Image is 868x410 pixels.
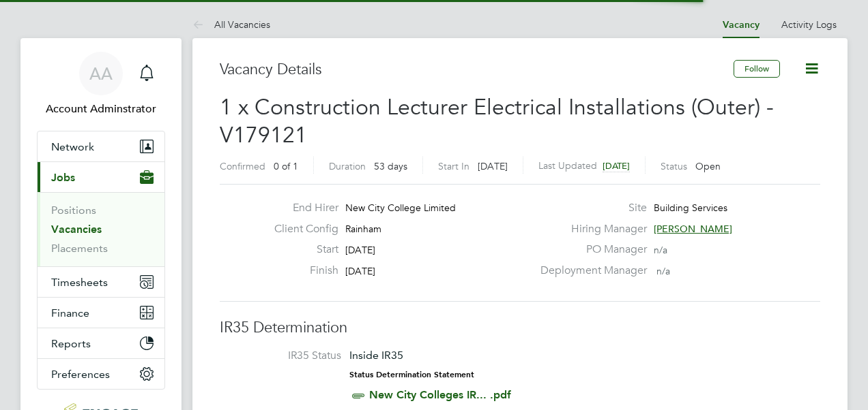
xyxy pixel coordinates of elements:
div: Jobs [38,192,164,266]
button: Timesheets [38,267,164,297]
button: Network [38,131,164,161]
span: [DATE] [345,265,375,277]
span: Reports [51,337,91,350]
span: Finance [51,306,89,319]
label: Deployment Manager [532,264,647,278]
span: [DATE] [603,160,630,172]
span: [PERSON_NAME] [654,223,732,235]
label: Start In [438,160,469,172]
label: Start [263,242,338,257]
span: n/a [654,244,667,256]
a: Vacancy [723,19,759,31]
span: AA [89,65,113,82]
a: All Vacancies [192,18,270,31]
button: Finance [38,298,164,328]
span: n/a [656,265,670,277]
span: New City College Limited [345,202,456,214]
span: [DATE] [478,160,508,172]
span: 0 of 1 [274,160,298,172]
label: Last Updated [538,159,597,172]
a: New City Colleges IR... .pdf [369,388,511,401]
h3: Vacancy Details [220,60,734,80]
a: Activity Logs [781,18,837,31]
label: Finish [263,264,338,278]
span: [DATE] [345,244,375,256]
span: 53 days [374,160,407,172]
span: 1 x Construction Lecturer Electrical Installations (Outer) - V179121 [220,94,774,149]
span: Timesheets [51,276,108,289]
span: Network [51,140,94,153]
span: Account Adminstrator [37,101,165,117]
button: Jobs [38,162,164,192]
label: PO Manager [532,242,647,257]
button: Preferences [38,359,164,389]
label: Duration [329,160,366,172]
span: Building Services [654,202,727,214]
a: AAAccount Adminstrator [37,52,165,117]
label: IR35 Status [233,349,341,363]
label: End Hirer [263,201,338,215]
a: Placements [51,242,108,255]
label: Hiring Manager [532,222,647,236]
span: Preferences [51,368,110,381]
a: Positions [51,204,96,217]
label: Confirmed [220,160,265,172]
span: Rainham [345,223,381,235]
span: Jobs [51,171,75,184]
button: Follow [734,60,780,78]
label: Status [661,160,687,172]
h3: IR35 Determination [220,318,820,338]
label: Client Config [263,222,338,236]
a: Vacancies [51,223,102,236]
button: Reports [38,328,164,358]
span: Inside IR35 [349,349,403,362]
strong: Status Determination Statement [349,370,474,379]
span: Open [695,160,721,172]
label: Site [532,201,647,215]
